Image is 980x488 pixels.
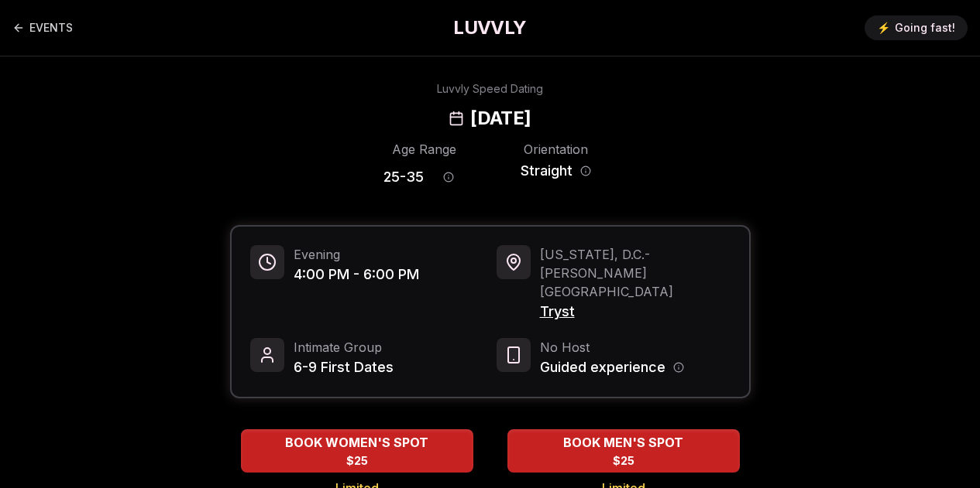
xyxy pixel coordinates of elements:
a: Back to events [12,12,73,43]
a: LUVVLY [453,15,526,40]
span: 4:00 PM - 6:00 PM [294,264,419,285]
h2: [DATE] [470,106,531,131]
button: Host information [673,362,684,373]
span: $25 [613,453,634,469]
span: Going fast! [895,20,955,36]
div: Age Range [383,140,466,159]
span: BOOK WOMEN'S SPOT [282,433,432,452]
span: BOOK MEN'S SPOT [560,433,686,452]
span: Intimate Group [294,338,394,357]
span: ⚡️ [877,20,890,36]
span: [US_STATE], D.C. - [PERSON_NAME][GEOGRAPHIC_DATA] [540,245,731,301]
span: Evening [294,245,419,264]
div: Orientation [515,140,597,159]
span: 25 - 35 [383,166,424,188]
div: Luvvly Speed Dating [437,81,543,97]
span: 6-9 First Dates [294,357,394,378]
button: BOOK MEN'S SPOT - Limited [507,429,740,473]
span: $25 [346,453,368,469]
span: No Host [540,338,684,357]
button: Age range information [432,160,466,194]
span: Guided experience [540,357,665,378]
button: Orientation information [580,166,591,176]
span: Straight [521,160,573,182]
span: Tryst [540,301,731,322]
button: BOOK WOMEN'S SPOT - Limited [241,429,473,473]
